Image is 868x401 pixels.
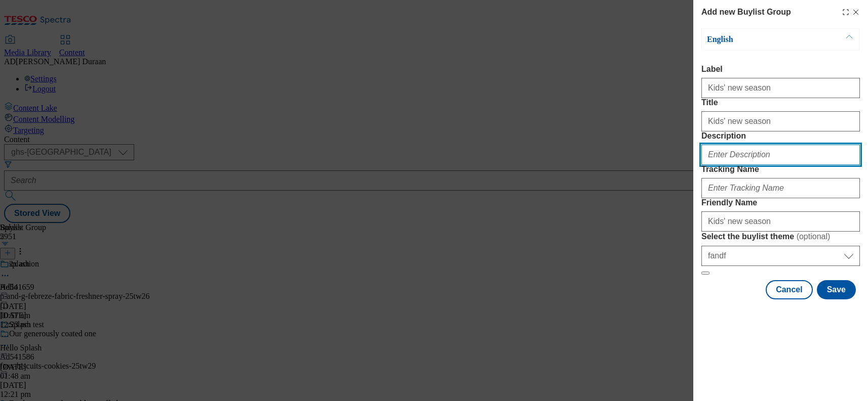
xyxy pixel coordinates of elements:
p: English [707,34,813,44]
h4: Add new Buylist Group [701,6,791,18]
input: Enter Label [701,78,860,98]
span: ( optional ) [797,232,831,241]
label: Select the buylist theme [701,232,860,242]
input: Enter Tracking Name [701,178,860,198]
button: Save [817,280,856,299]
label: Label [701,65,860,74]
button: Cancel [766,280,812,299]
input: Enter Description [701,145,860,165]
div: Modal [701,6,860,299]
label: Tracking Name [701,165,860,174]
input: Enter Friendly Name [701,211,860,232]
label: Title [701,98,860,107]
label: Friendly Name [701,198,860,207]
input: Enter Title [701,111,860,131]
label: Description [701,131,860,141]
